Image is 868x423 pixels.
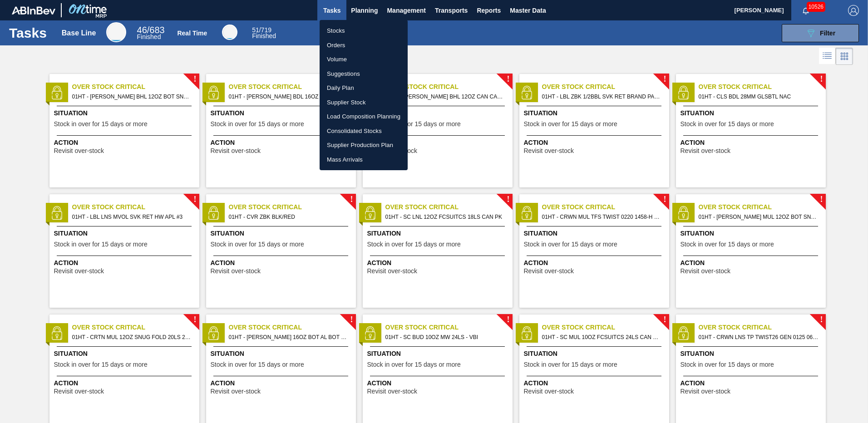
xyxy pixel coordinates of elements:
[320,138,408,152] a: Supplier Production Plan
[320,38,408,53] a: Orders
[320,81,408,95] a: Daily Plan
[320,109,408,124] a: Load Composition Planning
[320,52,408,67] a: Volume
[320,24,408,38] a: Stocks
[320,67,408,81] a: Suggestions
[320,95,408,110] a: Supplier Stock
[320,124,408,138] a: Consolidated Stocks
[320,152,408,167] a: Mass Arrivals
